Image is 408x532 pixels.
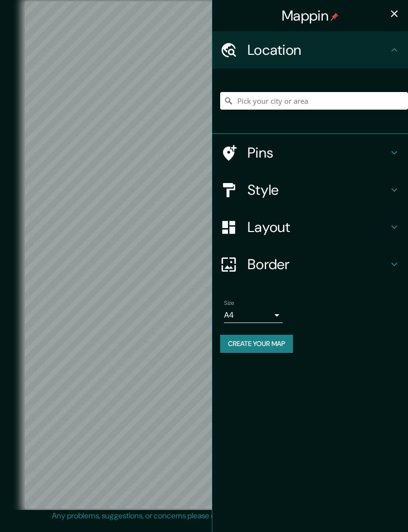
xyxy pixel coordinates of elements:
[212,171,408,208] div: Style
[25,1,384,509] canvas: Map
[220,335,293,353] button: Create your map
[212,31,408,69] div: Location
[248,181,388,199] h4: Style
[331,13,339,21] img: pin-icon.png
[224,307,283,323] div: A4
[220,92,408,110] input: Pick your city or area
[212,246,408,283] div: Border
[224,299,234,307] label: Size
[282,7,339,24] h4: Mappin
[248,255,388,273] h4: Border
[212,208,408,246] div: Layout
[248,218,388,236] h4: Layout
[248,144,388,162] h4: Pins
[212,134,408,171] div: Pins
[52,510,353,522] p: Any problems, suggestions, or concerns please email .
[248,41,388,59] h4: Location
